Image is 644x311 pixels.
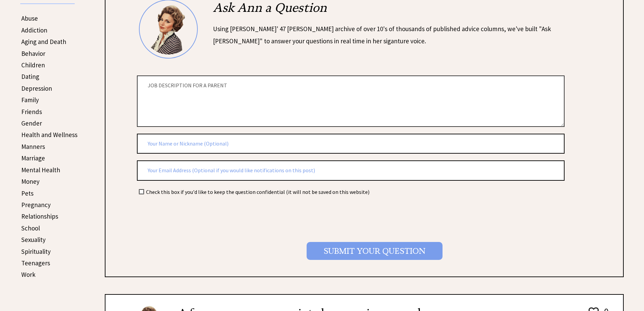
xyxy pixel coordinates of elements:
a: Behavior [21,49,45,58]
td: Check this box if you'd like to keep the question confidential (it will not be saved on this webs... [146,188,370,196]
a: Relationships [21,212,58,220]
a: Marriage [21,154,45,162]
a: Family [21,96,39,104]
a: Health and Wellness [21,131,77,139]
a: Depression [21,84,52,92]
input: Your Name or Nickname (Optional) [137,134,565,154]
a: Teenagers [21,259,50,267]
div: Using [PERSON_NAME]' 47 [PERSON_NAME] archive of over 10's of thousands of published advice colum... [213,23,580,47]
a: Abuse [21,14,38,22]
a: Work [21,270,35,279]
a: Children [21,61,45,69]
a: Aging and Death [21,38,66,46]
a: Mental Health [21,166,60,174]
a: Pets [21,189,33,197]
a: School [21,224,40,232]
a: Gender [21,119,42,127]
input: Your Email Address (Optional if you would like notifications on this post) [137,160,565,181]
a: Money [21,177,40,185]
a: Sexuality [21,236,46,244]
input: Submit your Question [307,242,443,260]
a: Addiction [21,26,47,34]
a: Manners [21,142,45,151]
a: Spirituality [21,247,51,256]
a: Pregnancy [21,201,51,209]
a: Dating [21,72,39,81]
iframe: reCAPTCHA [137,204,240,230]
a: Friends [21,108,42,116]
